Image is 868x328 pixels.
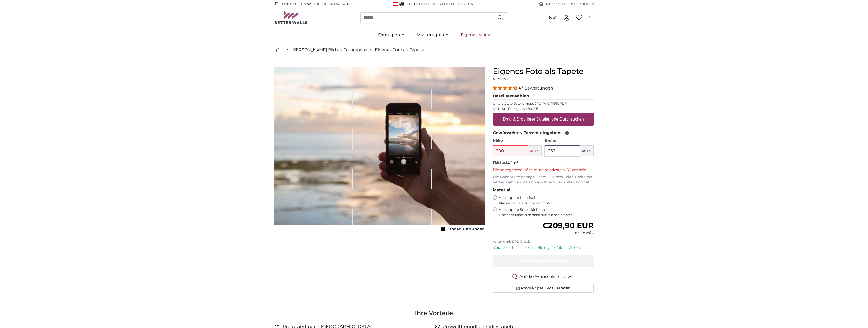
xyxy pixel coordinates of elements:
[493,284,594,293] button: Produkt per E-Mail senden
[493,255,594,267] button: In den Warenkorb legen
[493,86,518,91] span: 4.38 stars
[493,130,594,136] legend: Gewünschtes Format eingeben:
[530,148,536,153] span: cm
[274,11,308,24] img: Betterwalls
[493,160,594,165] p: Fläche:
[499,207,594,217] label: Vliestapete Selbstklebend
[440,2,476,6] span: Geliefert bis 21. Okt.
[438,2,476,6] span: -
[518,86,553,91] span: 47 Bewertungen
[582,148,588,153] span: cm
[546,2,594,6] span: 60'000 ZUFRIEDENE KUNDEN
[493,167,594,173] p: Die angegebene Höhe muss mindestens 60 cm sein.
[493,107,594,111] p: Maximale Dateigrösse 200MB.
[580,145,594,156] button: cm
[274,42,594,58] nav: breadcrumbs
[493,175,594,185] p: Die Bahnbreite beträgt 50 cm. Die bedruckte Breite der letzten Bahn ergibt sich aus Ihrem gewählt...
[528,145,542,156] button: cm
[501,114,586,124] label: Drag & Drop Ihrer Dateien oder
[292,47,367,53] a: [PERSON_NAME] Bild als Fototapete
[493,77,509,81] span: Nr. WQ553
[493,102,594,106] p: Unterstützte Dateiformate JPG, PNG, TIFF, PDF.
[372,28,411,42] a: Fototapeten
[411,28,455,42] a: Mustertapeten
[493,240,594,244] p: Versand mit DPD Classic
[519,274,576,280] span: Auf die Wunschliste setzen
[493,245,594,251] p: Voraussichtliche Zustellung: 17. Okt. - 21. Okt.
[493,273,594,280] button: Auf die Wunschliste setzen
[493,138,542,143] label: Höhe
[499,213,594,217] span: Einfaches Tapezieren ohne zusätzlichen Kleister
[493,93,594,100] legend: Datei auswählen
[274,309,594,317] h3: Ihre Vorteile
[282,2,352,6] span: Fototapeten nach [GEOGRAPHIC_DATA]
[455,28,496,42] a: Eigenes Motiv
[493,67,594,76] h1: Eigenes Foto als Tapete
[499,195,590,205] label: Vliestapete Klassisch
[493,187,594,193] legend: Material
[545,13,560,22] button: (de)
[506,160,518,165] span: 1.04m²
[545,138,594,143] label: Breite
[542,221,594,230] span: €209,90 EUR
[393,2,398,6] img: Österreich
[499,201,590,205] span: Klassisches Tapezieren mit Kleister
[274,67,485,233] div: 1 of 1
[440,226,485,233] button: Bahnen ausblenden
[407,2,438,6] span: GRATIS Lieferung!
[447,227,485,232] span: Bahnen ausblenden
[517,259,569,263] span: In den Warenkorb legen
[542,230,594,235] div: inkl. MwSt.
[560,117,584,121] u: Durchsuchen
[375,47,424,53] a: Eigenes Foto als Tapete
